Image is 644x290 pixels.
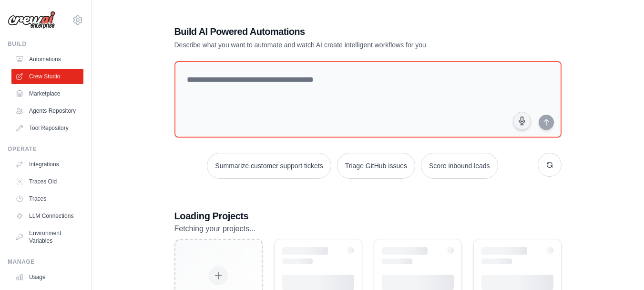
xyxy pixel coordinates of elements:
[11,226,83,248] a: Environment Variables
[11,120,83,136] a: Tool Repository
[421,153,498,179] button: Score inbound leads
[11,157,83,172] a: Integrations
[8,258,83,266] div: Manage
[11,174,83,189] a: Traces Old
[8,145,83,153] div: Operate
[11,86,83,101] a: Marketplace
[11,69,83,84] a: Crew Studio
[207,153,331,179] button: Summarize customer support tickets
[513,112,531,130] button: Click to speak your automation idea
[174,25,495,38] h1: Build AI Powered Automations
[11,52,83,67] a: Automations
[11,191,83,206] a: Traces
[8,40,83,48] div: Build
[174,209,562,223] h3: Loading Projects
[11,103,83,118] a: Agents Repository
[538,153,562,177] button: Get new suggestions
[8,11,55,29] img: Logo
[174,40,495,50] p: Describe what you want to automate and watch AI create intelligent workflows for you
[11,208,83,224] a: LLM Connections
[11,269,83,285] a: Usage
[337,153,415,179] button: Triage GitHub issues
[174,223,562,235] p: Fetching your projects...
